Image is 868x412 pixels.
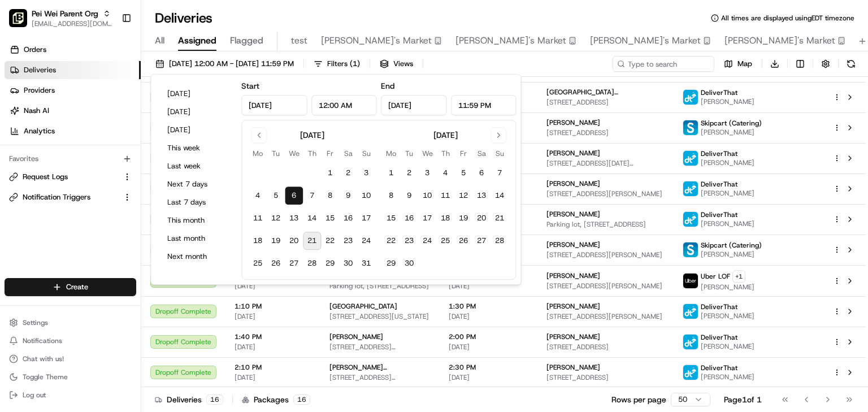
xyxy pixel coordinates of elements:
[454,164,472,182] button: 5
[454,232,472,250] button: 26
[100,205,123,214] span: [DATE]
[267,254,285,272] button: 26
[701,283,754,292] span: [PERSON_NAME]
[23,175,32,184] img: 1736555255976-a54dd68f-1ca7-489b-9aae-adbdc363a1c4
[5,278,136,296] button: Create
[24,106,49,116] span: Nash AI
[303,148,321,159] th: Thursday
[96,253,105,262] div: 💻
[66,282,88,292] span: Create
[546,98,665,107] span: [STREET_ADDRESS]
[357,254,375,272] button: 31
[285,209,303,227] button: 13
[382,254,400,272] button: 29
[235,332,311,341] span: 1:40 PM
[23,372,68,381] span: Toggle Theme
[357,164,375,182] button: 3
[339,187,357,205] button: 9
[251,127,267,143] button: Go to previous month
[400,209,418,227] button: 16
[683,365,698,380] img: profile_deliverthat_partner.png
[546,373,665,382] span: [STREET_ADDRESS]
[382,187,400,205] button: 8
[80,279,137,288] a: Powered byPylon
[9,9,27,27] img: Pei Wei Parent Org
[5,351,136,367] button: Chat with us!
[24,126,55,136] span: Analytics
[23,336,62,345] span: Notifications
[303,254,321,272] button: 28
[701,342,754,351] span: [PERSON_NAME]
[155,34,164,47] span: All
[9,172,118,182] a: Request Logs
[235,363,311,372] span: 2:10 PM
[241,81,259,91] label: Start
[175,144,206,158] button: See all
[285,254,303,272] button: 27
[382,209,400,227] button: 15
[701,311,754,320] span: [PERSON_NAME]
[436,232,454,250] button: 25
[683,212,698,227] img: profile_deliverthat_partner.png
[329,332,383,341] span: [PERSON_NAME]
[311,95,377,115] input: Time
[546,179,600,188] span: [PERSON_NAME]
[339,232,357,250] button: 23
[546,118,600,127] span: [PERSON_NAME]
[100,175,123,184] span: [DATE]
[9,192,118,202] a: Notification Triggers
[546,149,600,158] span: [PERSON_NAME]
[249,209,267,227] button: 11
[178,34,216,47] span: Assigned
[7,248,91,268] a: 📗Knowledge Base
[321,148,339,159] th: Friday
[267,187,285,205] button: 5
[683,274,698,288] img: uber-new-logo.jpeg
[23,318,48,327] span: Settings
[267,209,285,227] button: 12
[436,148,454,159] th: Thursday
[329,342,431,352] span: [STREET_ADDRESS][PERSON_NAME]
[613,56,714,72] input: Type to search
[300,129,324,141] div: [DATE]
[321,254,339,272] button: 29
[683,181,698,196] img: profile_deliverthat_partner.png
[737,59,752,69] span: Map
[249,254,267,272] button: 25
[11,45,206,63] p: Welcome 👋
[162,231,230,246] button: Last month
[303,209,321,227] button: 14
[701,88,737,97] span: DeliverThat
[701,149,737,158] span: DeliverThat
[701,189,754,198] span: [PERSON_NAME]
[241,95,307,115] input: Date
[491,164,509,182] button: 7
[701,128,762,137] span: [PERSON_NAME]
[5,41,141,59] a: Orders
[701,250,762,259] span: [PERSON_NAME]
[546,159,665,168] span: [STREET_ADDRESS][DATE][PERSON_NAME]
[472,209,491,227] button: 20
[400,254,418,272] button: 30
[162,86,230,102] button: [DATE]
[32,19,112,28] button: [EMAIL_ADDRESS][DOMAIN_NAME]
[5,102,141,120] a: Nash AI
[5,168,136,186] button: Request Logs
[449,363,528,372] span: 2:30 PM
[546,312,665,321] span: [STREET_ADDRESS][PERSON_NAME]
[329,363,431,372] span: [PERSON_NAME] ([GEOGRAPHIC_DATA])
[701,219,754,228] span: [PERSON_NAME]
[5,5,117,32] button: Pei Wei Parent OrgPei Wei Parent Org[EMAIL_ADDRESS][DOMAIN_NAME]
[206,394,223,405] div: 16
[23,172,68,182] span: Request Logs
[35,205,92,214] span: [PERSON_NAME]
[701,241,762,250] span: Skipcart (Catering)
[321,187,339,205] button: 8
[449,342,528,352] span: [DATE]
[701,272,730,281] span: Uber LOF
[23,192,90,202] span: Notification Triggers
[230,34,263,47] span: Flagged
[451,95,517,115] input: Time
[339,209,357,227] button: 16
[375,56,418,72] button: Views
